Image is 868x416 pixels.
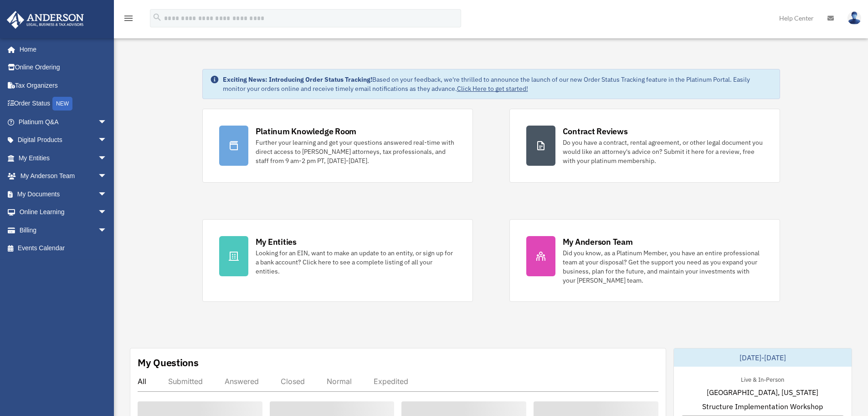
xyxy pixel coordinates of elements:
a: Online Learningarrow_drop_down [6,203,121,221]
span: arrow_drop_down [98,167,116,186]
span: [GEOGRAPHIC_DATA], [US_STATE] [707,387,818,398]
div: Contract Reviews [563,126,628,137]
a: My Anderson Teamarrow_drop_down [6,167,121,185]
a: Contract Reviews Do you have a contract, rental agreement, or other legal document you would like... [509,109,780,183]
img: User Pic [847,11,861,25]
div: My Questions [138,356,199,369]
a: Online Ordering [6,58,121,77]
a: Platinum Knowledge Room Further your learning and get your questions answered real-time with dire... [202,109,473,183]
div: Looking for an EIN, want to make an update to an entity, or sign up for a bank account? Click her... [256,248,456,276]
div: Submitted [168,377,203,386]
a: Platinum Q&Aarrow_drop_down [6,113,121,131]
div: My Anderson Team [563,236,633,247]
i: menu [123,13,134,24]
a: My Anderson Team Did you know, as a Platinum Member, you have an entire professional team at your... [509,219,780,302]
a: Tax Organizers [6,76,121,95]
div: Expedited [374,377,408,386]
div: Did you know, as a Platinum Member, you have an entire professional team at your disposal? Get th... [563,248,763,285]
a: Click Here to get started! [457,84,528,93]
div: Based on your feedback, we're thrilled to announce the launch of our new Order Status Tracking fe... [223,75,772,93]
div: Normal [327,377,352,386]
a: My Documentsarrow_drop_down [6,185,121,203]
div: NEW [52,97,72,111]
div: Do you have a contract, rental agreement, or other legal document you would like an attorney's ad... [563,138,763,165]
a: Billingarrow_drop_down [6,221,121,239]
a: Events Calendar [6,239,121,258]
div: My Entities [256,236,297,247]
div: Answered [225,377,259,386]
span: Structure Implementation Workshop [702,401,823,412]
a: menu [123,16,134,24]
img: Anderson Advisors Platinum Portal [4,11,87,29]
div: All [138,377,146,386]
a: Order StatusNEW [6,95,121,113]
strong: Exciting News: Introducing Order Status Tracking! [223,75,372,84]
span: arrow_drop_down [98,131,116,150]
a: My Entities Looking for an EIN, want to make an update to an entity, or sign up for a bank accoun... [202,219,473,302]
div: Live & In-Person [734,374,791,384]
span: arrow_drop_down [98,185,116,204]
span: arrow_drop_down [98,221,116,240]
span: arrow_drop_down [98,149,116,168]
a: Digital Productsarrow_drop_down [6,131,121,149]
i: search [152,12,162,22]
div: Closed [281,377,305,386]
div: [DATE]-[DATE] [674,348,852,367]
span: arrow_drop_down [98,203,116,222]
a: My Entitiesarrow_drop_down [6,149,121,167]
div: Further your learning and get your questions answered real-time with direct access to [PERSON_NAM... [256,138,456,165]
div: Platinum Knowledge Room [256,126,357,137]
span: arrow_drop_down [98,113,116,132]
a: Home [6,40,116,58]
